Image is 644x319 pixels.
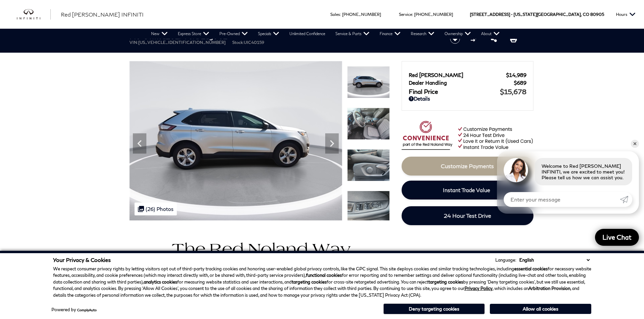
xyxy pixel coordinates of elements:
nav: Main Navigation [146,29,505,39]
img: Used 2017 Ingot Silver Ford SE image 12 [347,191,390,223]
div: Welcome to Red [PERSON_NAME] INFINITI, we are excited to meet you! Please tell us how we can assi... [535,158,632,185]
div: (26) Photos [135,203,177,215]
img: INFINITI [17,9,51,20]
a: Finance [375,29,406,39]
a: Final Price $15,678 [409,87,526,96]
strong: targeting cookies [428,279,463,285]
a: infiniti [17,9,51,20]
span: Red [PERSON_NAME] INFINITI [61,11,144,18]
button: Deny targeting cookies [383,303,485,314]
a: Customize Payments [402,157,533,176]
span: Final Price [409,88,500,95]
a: [PHONE_NUMBER] [414,12,453,17]
span: Live Chat [599,233,635,241]
input: Enter your message [504,192,620,207]
span: : [412,12,413,17]
span: Instant Trade Value [443,187,490,193]
strong: Arbitration Provision [528,286,570,291]
div: Powered by [51,308,97,312]
a: Dealer Handling $689 [409,80,526,86]
span: Stock: [232,40,244,45]
a: Service & Parts [330,29,375,39]
a: Live Chat [595,229,639,246]
a: Red [PERSON_NAME] INFINITI [61,10,144,19]
a: Privacy Policy [464,286,493,291]
span: Sales [330,12,340,17]
span: : [340,12,341,17]
span: $689 [514,80,526,86]
span: [US_VEHICLE_IDENTIFICATION_NUMBER] [138,40,225,45]
strong: functional cookies [306,272,342,278]
strong: targeting cookies [292,279,327,285]
a: Ownership [439,29,476,39]
a: Specials [253,29,284,39]
strong: essential cookies [514,266,548,271]
span: 24 Hour Test Drive [444,212,491,219]
a: ComplyAuto [77,308,97,312]
img: Used 2017 Ingot Silver Ford SE image 11 [347,149,390,181]
img: Agent profile photo [504,158,528,182]
a: Instant Trade Value [402,181,532,200]
span: UIC40159 [244,40,264,45]
a: 24 Hour Test Drive [402,206,533,225]
button: Compare Vehicle [470,34,480,44]
a: About [476,29,505,39]
a: Pre-Owned [214,29,253,39]
span: $14,989 [506,72,526,78]
a: [STREET_ADDRESS] • [US_STATE][GEOGRAPHIC_DATA], CO 80905 [470,12,604,17]
span: Service [399,12,412,17]
div: Language: [495,258,516,262]
button: Allow all cookies [490,304,591,314]
img: Used 2017 Ingot Silver Ford SE image 10 [347,108,390,140]
a: New [146,29,173,39]
a: Submit [620,192,632,207]
span: Your Privacy & Cookies [53,257,111,263]
img: Used 2017 Ingot Silver Ford SE image 9 [347,66,390,98]
span: Dealer Handling [409,80,514,86]
a: [PHONE_NUMBER] [342,12,381,17]
p: We respect consumer privacy rights by letting visitors opt out of third-party tracking cookies an... [53,266,591,299]
a: Unlimited Confidence [284,29,330,39]
select: Language Select [518,257,591,263]
a: Details [409,96,526,102]
div: Previous [133,133,146,154]
a: Red [PERSON_NAME] $14,989 [409,72,526,78]
div: Next [325,133,339,154]
a: Express Store [173,29,214,39]
span: $15,678 [500,87,526,96]
strong: analytics cookies [144,279,177,285]
span: VIN: [129,40,138,45]
span: Red [PERSON_NAME] [409,72,506,78]
a: Research [406,29,439,39]
img: Used 2017 Ingot Silver Ford SE image 9 [129,61,342,220]
span: Customize Payments [441,163,494,169]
